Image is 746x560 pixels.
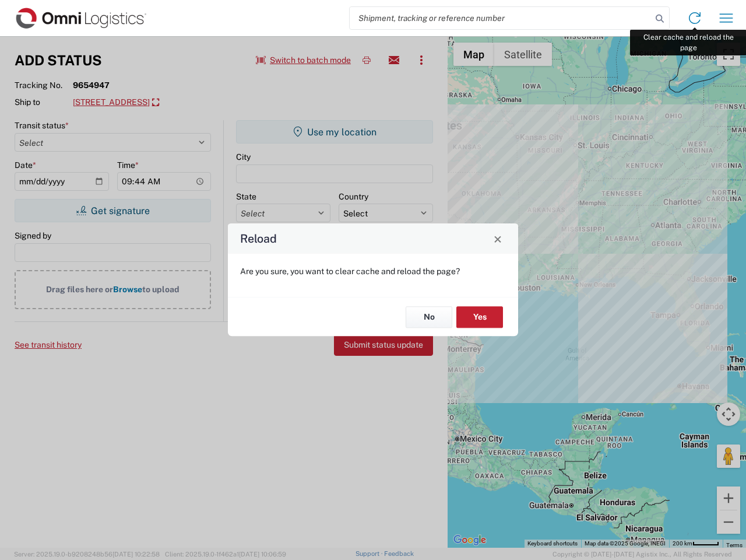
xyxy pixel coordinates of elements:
[240,266,506,276] p: Are you sure, you want to clear cache and reload the page?
[240,230,277,247] h4: Reload
[350,7,652,29] input: Shipment, tracking or reference number
[406,306,452,328] button: No
[490,230,506,247] button: Close
[456,306,503,328] button: Yes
